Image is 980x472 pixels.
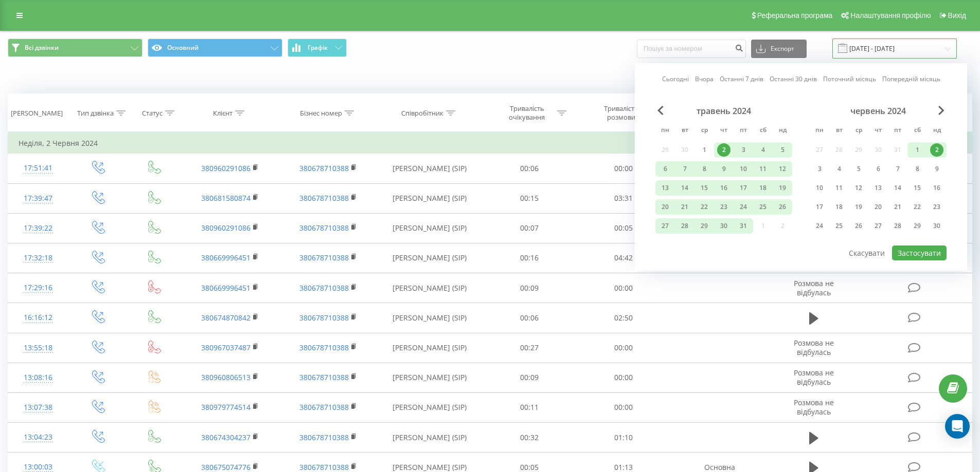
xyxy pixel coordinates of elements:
div: 17:39:47 [19,188,58,209]
td: 00:06 [483,303,577,333]
a: 380678710388 [299,193,349,203]
td: 03:31 [577,183,671,213]
div: 6 [871,162,885,176]
div: сб 4 трав 2024 р. [753,142,773,158]
span: Розмова не відбулась [794,338,834,357]
div: ср 29 трав 2024 р. [694,218,714,234]
a: Вчора [695,74,714,84]
a: 380678710388 [299,432,349,442]
a: 380669996451 [201,283,251,293]
div: 13 [658,181,672,195]
div: 21 [678,200,691,214]
a: 380678710388 [299,372,349,382]
td: [PERSON_NAME] (SIP) [377,183,483,213]
a: 380678710388 [299,253,349,262]
div: Тип дзвінка [77,109,114,118]
div: 9 [717,162,730,176]
div: травень 2024 [655,106,792,116]
a: 380979774514 [201,402,251,412]
div: чт 9 трав 2024 р. [714,161,734,177]
div: нд 9 черв 2024 р. [927,161,947,177]
div: [PERSON_NAME] [11,109,63,118]
div: нд 23 черв 2024 р. [927,199,947,215]
a: Попередній місяць [882,74,940,84]
abbr: понеділок [657,123,673,139]
div: 10 [813,181,826,195]
div: пт 10 трав 2024 р. [734,161,753,177]
div: 17:29:16 [19,278,58,298]
div: пн 3 черв 2024 р. [810,161,829,177]
td: 00:00 [577,363,671,392]
div: чт 20 черв 2024 р. [868,199,888,215]
div: 14 [891,181,904,195]
div: 5 [776,143,789,157]
div: 7 [891,162,904,176]
abbr: неділя [929,123,945,139]
div: вт 21 трав 2024 р. [675,199,694,215]
a: 380674870842 [201,313,251,323]
div: чт 27 черв 2024 р. [868,218,888,234]
div: ср 15 трав 2024 р. [694,180,714,196]
div: пт 24 трав 2024 р. [734,199,753,215]
span: Розмова не відбулась [794,278,834,297]
div: нд 30 черв 2024 р. [927,218,947,234]
div: вт 14 трав 2024 р. [675,180,694,196]
div: 22 [911,200,924,214]
span: Вихід [948,11,966,20]
a: 380960291086 [201,223,251,233]
div: 2 [930,143,943,157]
div: 29 [698,219,711,233]
abbr: п’ятниця [890,123,905,139]
div: чт 16 трав 2024 р. [714,180,734,196]
div: 20 [658,200,672,214]
div: 2 [717,143,730,157]
td: [PERSON_NAME] (SIP) [377,243,483,273]
div: 1 [698,143,711,157]
div: пт 17 трав 2024 р. [734,180,753,196]
div: сб 22 черв 2024 р. [907,199,927,215]
a: 380678710388 [299,223,349,233]
td: [PERSON_NAME] (SIP) [377,392,483,422]
div: 17:51:41 [19,158,58,178]
abbr: субота [910,123,925,139]
div: 9 [930,162,943,176]
td: 00:07 [483,213,577,243]
div: пн 20 трав 2024 р. [655,199,675,215]
td: [PERSON_NAME] (SIP) [377,363,483,392]
div: 4 [832,162,846,176]
td: [PERSON_NAME] (SIP) [377,423,483,452]
abbr: середа [697,123,712,139]
div: 7 [678,162,691,176]
div: 19 [852,200,865,214]
div: 23 [717,200,730,214]
div: 13:04:23 [19,427,58,447]
div: 16:16:12 [19,308,58,328]
div: 22 [698,200,711,214]
div: пн 6 трав 2024 р. [655,161,675,177]
span: Previous Month [657,106,664,115]
td: 02:50 [577,303,671,333]
div: сб 18 трав 2024 р. [753,180,773,196]
div: 12 [776,162,789,176]
div: 19 [776,181,789,195]
input: Пошук за номером [637,40,746,58]
div: 28 [891,219,904,233]
div: 29 [911,219,924,233]
td: 01:10 [577,423,671,452]
div: чт 2 трав 2024 р. [714,142,734,158]
div: вт 4 черв 2024 р. [829,161,849,177]
div: 11 [832,181,846,195]
td: 00:32 [483,423,577,452]
div: 16 [717,181,730,195]
div: 28 [678,219,691,233]
td: 00:15 [483,183,577,213]
div: 27 [658,219,672,233]
a: 380960806513 [201,372,251,382]
div: 1 [911,143,924,157]
div: 26 [852,219,865,233]
a: 380678710388 [299,343,349,352]
div: сб 1 черв 2024 р. [907,142,927,158]
td: [PERSON_NAME] (SIP) [377,273,483,303]
div: чт 6 черв 2024 р. [868,161,888,177]
div: червень 2024 [810,106,947,116]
